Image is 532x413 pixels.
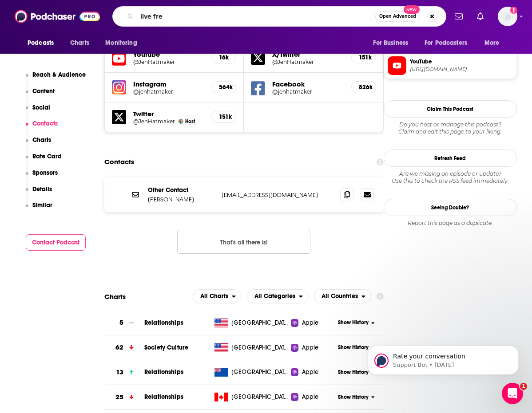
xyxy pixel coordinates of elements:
[26,201,53,218] button: Similar
[302,319,319,327] span: Apple
[247,289,309,303] h2: Categories
[119,318,123,328] h3: 5
[219,113,229,121] h5: 151k
[473,9,487,24] a: Show notifications dropdown
[272,80,344,88] h5: Facebook
[322,293,358,299] span: All Countries
[272,59,344,65] a: @JenHatmaker
[302,368,319,377] span: Apple
[26,120,58,136] button: Contacts
[254,293,295,299] span: All Categories
[384,100,517,118] button: Claim This Podcast
[133,50,204,59] h5: Youtube
[384,121,517,135] div: Claim and edit this page to your liking.
[211,368,291,377] a: [GEOGRAPHIC_DATA]
[410,58,513,66] span: YouTube
[15,8,100,25] img: Podchaser - Follow, Share and Rate Podcasts
[99,35,148,51] button: open menu
[32,87,55,95] p: Content
[137,9,375,24] input: Search podcasts, credits, & more...
[211,319,291,327] a: [GEOGRAPHIC_DATA]
[133,110,204,118] h5: Twitter
[211,393,291,401] a: [GEOGRAPHIC_DATA]
[112,80,126,94] img: iconImage
[338,393,369,401] span: Show History
[375,11,420,22] button: Open AdvancedNew
[112,6,446,27] div: Search podcasts, credits, & more...
[478,35,511,51] button: open menu
[425,37,467,49] span: For Podcasters
[247,289,309,303] button: open menu
[26,234,86,251] button: Contact Podcast
[384,199,517,216] a: Seeing Double?
[32,153,62,160] p: Rate Card
[193,289,242,303] button: open menu
[104,311,144,335] a: 5
[28,37,54,49] span: Podcasts
[115,342,123,353] h3: 62
[502,383,523,404] iframe: Intercom live chat
[26,169,58,185] button: Sponsors
[335,369,377,376] button: Show History
[32,169,58,177] p: Sponsors
[26,87,55,104] button: Content
[133,118,175,125] a: @JenHatmaker
[291,319,335,327] a: Apple
[148,196,214,203] p: [PERSON_NAME]
[291,368,335,377] a: Apple
[144,393,183,401] a: Relationships
[379,14,416,19] span: Open Advanced
[200,293,228,299] span: All Charts
[335,344,377,351] button: Show History
[404,5,420,14] span: New
[32,185,52,193] p: Details
[384,121,517,128] span: Do you host or manage this podcast?
[367,35,419,51] button: open menu
[359,54,369,61] h5: 151k
[185,118,195,124] span: Host
[32,120,58,127] p: Contacts
[32,71,86,79] p: Reach & Audience
[338,344,369,351] span: Show History
[291,343,335,352] a: Apple
[133,59,204,65] a: @JenHatmaker
[144,344,188,351] span: Society Culture
[26,71,86,87] button: Reach & Audience
[26,185,52,202] button: Details
[144,368,183,376] span: Relationships
[26,104,51,120] button: Social
[104,385,144,409] a: 25
[148,186,214,194] p: Other Contact
[104,292,126,301] h2: Charts
[133,80,204,88] h5: Instagram
[498,7,517,26] img: User Profile
[484,37,500,49] span: More
[335,393,377,401] button: Show History
[384,149,517,167] button: Refresh Feed
[144,319,183,326] span: Relationships
[314,289,371,303] button: open menu
[32,201,52,209] p: Similar
[231,368,289,377] span: New Zealand
[179,119,183,124] img: Jen Hatmaker
[32,136,51,144] p: Charts
[26,153,62,169] button: Rate Card
[115,392,123,402] h3: 25
[231,319,289,327] span: United States
[104,360,144,385] a: 13
[272,50,344,59] h5: X/Twitter
[116,367,123,378] h3: 13
[354,327,532,389] iframe: Intercom notifications message
[133,88,204,95] a: @jenhatmaker
[70,37,89,49] span: Charts
[26,136,52,153] button: Charts
[338,369,369,376] span: Show History
[498,7,517,26] span: Logged in as shcarlos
